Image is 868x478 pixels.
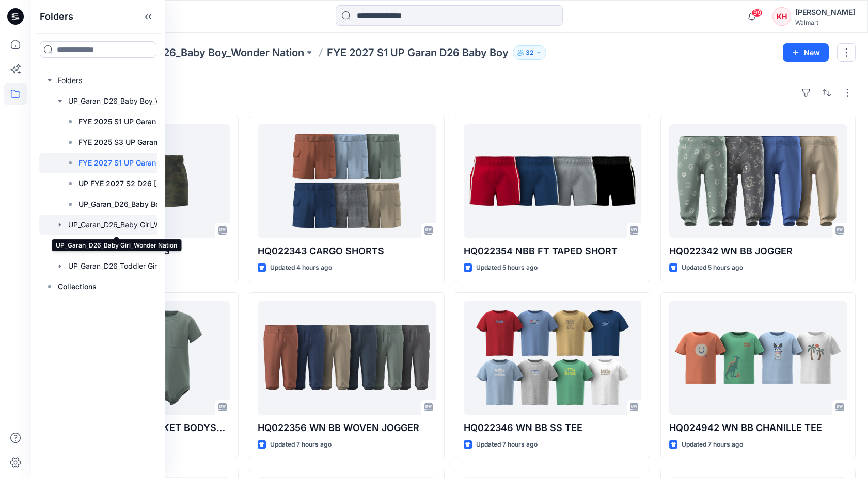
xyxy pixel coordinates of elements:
a: HQ022342 WN BB JOGGER [669,124,847,238]
p: Updated 5 hours ago [476,262,538,273]
p: FYE 2027 S1 UP Garan D26 Baby Boy [327,45,509,60]
p: Collections [58,281,97,293]
a: HQ024942 WN BB CHANILLE TEE [669,301,847,415]
button: New [783,43,829,62]
p: HQ024942 WN BB CHANILLE TEE [669,421,847,435]
p: HQ022346 WN BB SS TEE [464,421,641,435]
a: HQ022354 NBB FT TAPED SHORT [464,124,641,238]
a: UP_Garan_D26_Baby Boy_Wonder Nation [103,45,304,60]
p: Updated 5 hours ago [682,262,743,273]
p: Updated 7 hours ago [476,439,538,450]
p: UP FYE 2027 S2 D26 [PERSON_NAME] [78,177,188,190]
p: 32 [526,47,533,58]
p: HQ022354 NBB FT TAPED SHORT [464,244,641,258]
span: 99 [751,9,763,17]
p: FYE 2027 S1 UP Garan D26 Baby Boy [78,157,188,169]
p: Updated 7 hours ago [270,439,332,450]
p: UP_Garan_D26_Baby Boy_Wonder Nation Board [78,198,188,210]
p: HQ022356 WN BB WOVEN JOGGER [258,421,435,435]
a: HQ022346 WN BB SS TEE [464,301,641,415]
p: HQ022342 WN BB JOGGER [669,244,847,258]
p: FYE 2025 S3 UP Garan D26 Baby Boy [78,136,188,149]
div: KH [772,7,791,26]
div: [PERSON_NAME] [795,6,855,19]
p: Updated 7 hours ago [682,439,743,450]
div: Walmart [795,19,855,26]
p: Updated 4 hours ago [270,262,332,273]
a: HQ022356 WN BB WOVEN JOGGER [258,301,435,415]
button: 32 [513,45,546,60]
p: FYE 2025 S1 UP Garan D26 Baby Boy [78,116,188,128]
a: HQ022343 CARGO SHORTS [258,124,435,238]
p: HQ022343 CARGO SHORTS [258,244,435,258]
